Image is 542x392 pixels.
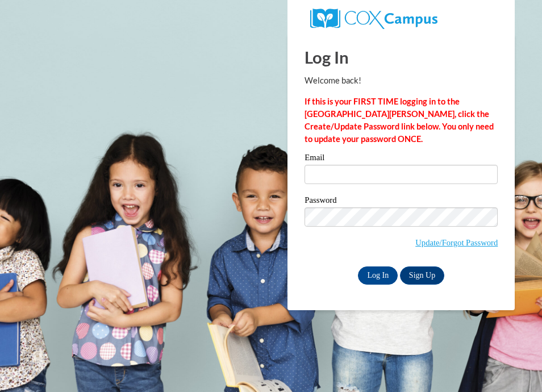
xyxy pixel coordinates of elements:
a: Sign Up [400,266,444,285]
label: Email [305,153,498,165]
p: Welcome back! [305,74,498,87]
input: Log In [358,266,398,285]
h1: Log In [305,45,498,69]
strong: If this is your FIRST TIME logging in to the [GEOGRAPHIC_DATA][PERSON_NAME], click the Create/Upd... [305,97,494,144]
a: Update/Forgot Password [415,238,498,247]
label: Password [305,196,498,207]
img: COX Campus [310,9,437,29]
a: COX Campus [310,13,437,23]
